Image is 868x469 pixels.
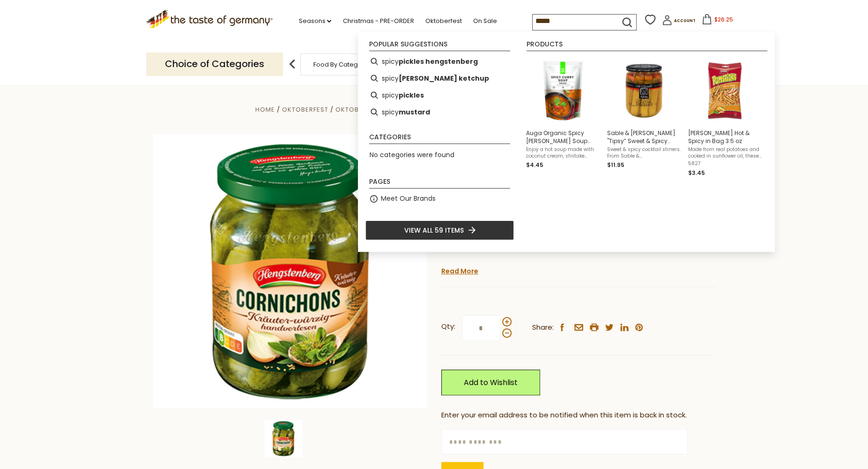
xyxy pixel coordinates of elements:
span: 5827 [688,160,762,167]
li: Auga Organic Spicy Curry Soup Pouch, 14.1 oz. [522,53,603,182]
a: Auga Organic Spicy Curry Soup PouchAuga Organic Spicy [PERSON_NAME] Soup Pouch, 14.1 oz.Enjoy a h... [526,57,600,178]
span: Account [674,18,696,23]
li: Pages [369,178,510,189]
a: Sable & Rosenfeld Sweet & Spicy TipsySable & [PERSON_NAME] "Tipsy” Sweet & Spicy Cocktail Stirrer... [607,57,681,178]
a: On Sale [473,16,497,26]
li: Sable & Rosenfeld "Tipsy” Sweet & Spicy Cocktail Stirrers, 16 oz [603,53,684,182]
a: Meet Our Brands [381,193,436,204]
b: pickles hengstenberg [399,56,478,67]
span: Enjoy a hot soup made with coconut cream, shiitake mushroomsm bamboo shoots, and [PERSON_NAME], p... [526,146,600,159]
span: Auga Organic Spicy [PERSON_NAME] Soup Pouch, 14.1 oz. [526,129,600,145]
span: View all 59 items [404,225,464,235]
button: $26.25 [697,14,737,28]
img: Cornichons with herbs and onion [153,134,427,408]
div: Instant Search Results [358,32,775,251]
a: Oktoberfest [282,105,328,114]
span: Sweet & spicy cocktail stirrers. From Sable & [PERSON_NAME], based in [GEOGRAPHIC_DATA], [GEOGRAP... [607,146,681,159]
p: Choice of Categories [146,53,283,76]
li: Popular suggestions [369,41,510,51]
span: $4.45 [526,161,543,169]
b: mustard [399,107,430,118]
span: $11.95 [607,161,624,169]
li: Categories [369,134,510,144]
li: View all 59 items [365,220,514,240]
a: Seasons [298,16,331,26]
b: [PERSON_NAME] ketchup [399,73,489,84]
span: Made from real potatoes and cooked in sunflower oil, these sticks have a fruity and spicy aroma w... [688,146,762,159]
li: spicy curry ketchup [365,70,514,87]
img: Auga Organic Spicy Curry Soup Pouch [529,57,597,125]
li: spicy pickles hengstenberg [365,53,514,70]
span: Sable & [PERSON_NAME] "Tipsy” Sweet & Spicy Cocktail Stirrers, 16 oz [607,129,681,145]
a: Oktoberfest [425,16,461,26]
li: spicy mustard [365,104,514,121]
a: [PERSON_NAME] Hot & Spicy in Bag 3.5 ozMade from real potatoes and cooked in sunflower oil, these... [688,57,762,178]
li: Lorenz Pomsticks Hot & Spicy in Bag 3.5 oz [684,53,765,182]
img: previous arrow [283,55,302,74]
img: Cornichons with herbs and onion [265,420,302,457]
span: [PERSON_NAME] Hot & Spicy in Bag 3.5 oz [688,129,762,145]
img: Sable & Rosenfeld Sweet & Spicy Tipsy [610,57,678,125]
div: Enter your email address to be notified when this item is back in stock. [441,409,715,421]
a: Oktoberfest Foods [335,105,407,114]
b: pickles [399,90,424,101]
li: Products [527,41,767,51]
input: Qty: [462,315,500,341]
a: Add to Wishlist [441,370,540,395]
span: $3.45 [688,169,705,177]
strong: Qty: [441,321,455,333]
span: $26.25 [714,15,733,23]
a: Home [255,105,275,114]
li: Meet Our Brands [365,190,514,207]
a: Christmas - PRE-ORDER [342,16,414,26]
a: Read More [441,266,478,276]
li: spicy pickles [365,87,514,104]
a: Food By Category [313,61,368,68]
span: No categories were found [370,150,454,159]
span: Share: [532,322,554,333]
a: Account [662,15,696,29]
